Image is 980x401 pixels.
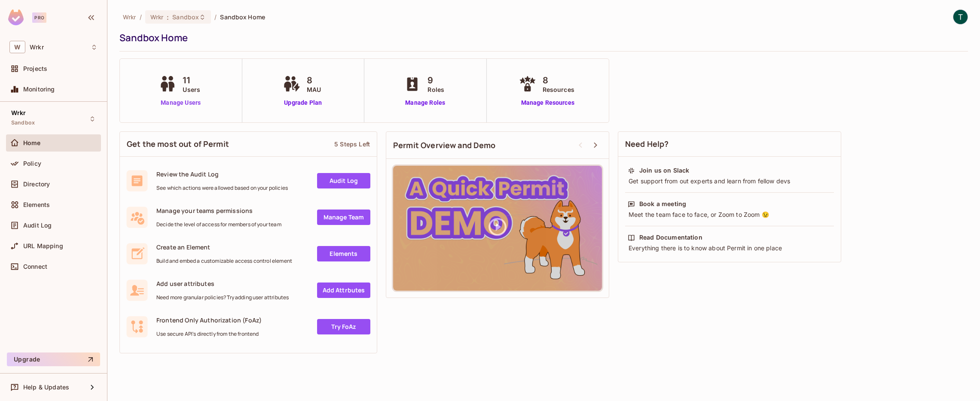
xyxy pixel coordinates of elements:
span: Connect [23,263,47,270]
span: Review the Audit Log [156,170,288,178]
div: Everything there is to know about Permit in one place [628,244,831,252]
span: Wrkr [150,13,164,21]
button: Upgrade [7,352,100,366]
a: Manage Users [157,98,205,107]
a: Manage Team [317,210,370,225]
div: Pro [32,12,46,23]
span: See which actions were allowed based on your policies [156,185,288,191]
a: Try FoAz [317,319,370,334]
span: Workspace: Wrkr [30,44,44,51]
span: 8 [543,74,574,87]
span: the active workspace [123,13,136,21]
span: Get the most out of Permit [127,139,229,149]
span: Projects [23,65,47,72]
span: Frontend Only Authorization (FoAz) [156,316,262,324]
span: : [166,14,169,21]
span: 11 [183,74,200,87]
span: Sandbox [172,13,199,21]
a: Manage Roles [402,98,449,107]
div: Book a meeting [639,200,686,208]
span: Directory [23,181,50,188]
span: Sandbox Home [220,13,265,21]
span: W [9,41,25,53]
span: Roles [427,85,444,94]
span: 9 [427,74,444,87]
div: Join us on Slack [639,166,689,175]
img: SReyMgAAAABJRU5ErkJggg== [8,9,24,25]
li: / [214,13,217,21]
span: Elements [23,201,50,208]
span: 8 [307,74,321,87]
a: Add Attrbutes [317,283,370,298]
span: Home [23,140,41,146]
img: Teerawat Prarom [953,10,968,24]
div: Meet the team face to face, or Zoom to Zoom 😉 [628,210,831,219]
span: Resources [543,85,574,94]
span: Help & Updates [23,384,69,391]
span: Manage your teams permissions [156,207,281,215]
a: Elements [317,246,370,261]
a: Audit Log [317,173,370,188]
a: Upgrade Plan [281,98,325,107]
span: MAU [307,85,321,94]
span: Decide the level of access for members of your team [156,221,281,228]
div: Sandbox Home [119,31,964,44]
span: URL Mapping [23,243,63,249]
span: Policy [23,160,41,167]
span: Need more granular policies? Try adding user attributes [156,294,289,301]
span: Add user attributes [156,279,289,288]
div: Read Documentation [639,233,702,242]
span: Create an Element [156,243,292,251]
span: Users [183,85,200,94]
span: Sandbox [11,119,35,126]
span: Need Help? [625,139,669,149]
div: 5 Steps Left [334,140,370,148]
span: Use secure API's directly from the frontend [156,331,262,337]
a: Manage Resources [517,98,579,107]
span: Wrkr [11,109,26,116]
span: Monitoring [23,86,55,93]
li: / [140,13,142,21]
span: Build and embed a customizable access control element [156,258,292,264]
span: Permit Overview and Demo [393,140,496,151]
div: Get support from out experts and learn from fellow devs [628,177,831,185]
span: Audit Log [23,222,52,229]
